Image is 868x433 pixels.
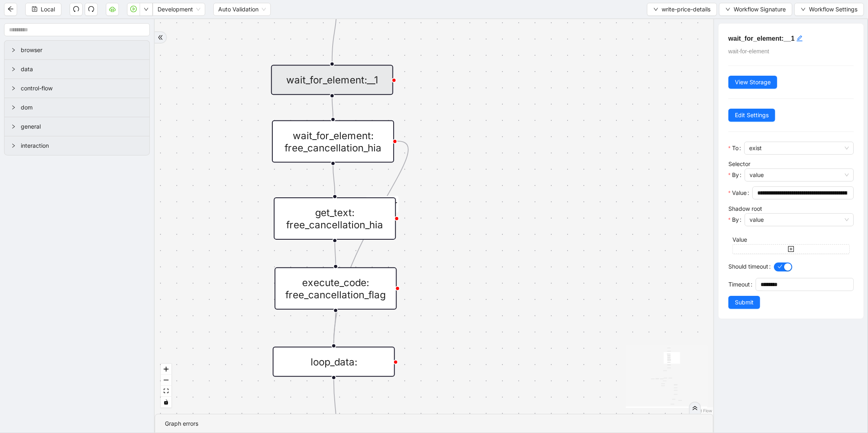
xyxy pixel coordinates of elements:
[165,419,703,428] div: Graph errors
[735,78,771,87] span: View Storage
[647,3,717,16] button: downwrite-price-details
[218,3,266,15] span: Auto Validation
[274,267,397,310] div: execute_code: free_cancellation_flag
[7,6,14,12] span: arrow-left
[41,5,55,14] span: Local
[11,143,16,148] span: right
[158,35,163,40] span: double-right
[130,6,137,12] span: play-circle
[732,171,739,179] span: By
[653,7,658,12] span: down
[334,380,337,433] g: Edge from loop_data: to get_text:site_name
[11,67,16,72] span: right
[273,347,395,377] div: loop_data:
[809,5,857,14] span: Workflow Settings
[274,197,396,240] div: get_text: free_cancellation_hia
[796,35,803,42] span: edit
[794,3,864,16] button: downWorkflow Settings
[21,103,143,112] span: dom
[788,246,794,252] span: plus-square
[21,84,143,93] span: control-flow
[719,3,792,16] button: downWorkflow Signature
[272,120,394,163] div: wait_for_element: free_cancellation_hia
[796,33,803,43] div: click to edit id
[127,3,140,16] button: play-circle
[732,235,850,244] div: Value
[732,188,747,197] span: Value
[271,65,393,95] div: wait_for_element:__1
[750,169,849,181] span: value
[4,136,149,155] div: interaction
[691,408,712,413] a: React Flow attribution
[4,41,149,59] div: browser
[11,105,16,110] span: right
[728,109,775,122] button: Edit Settings
[335,242,335,264] g: Edge from get_text: free_cancellation_hia to execute_code: free_cancellation_flag
[4,3,17,16] button: arrow-left
[332,98,333,117] g: Edge from wait_for_element:__1 to wait_for_element: free_cancellation_hia
[11,48,16,52] span: right
[732,144,739,153] span: To
[662,5,710,14] span: write-price-details
[140,3,153,16] button: down
[4,60,149,79] div: data
[161,397,171,408] button: toggle interactivity
[21,122,143,131] span: general
[332,3,337,61] g: Edge from execute_code: to wait_for_element:__1
[728,33,854,44] h5: wait_for_element:__1
[158,3,200,15] span: Development
[32,6,37,12] span: save
[334,141,408,343] g: Edge from wait_for_element: free_cancellation_hia to loop_data:
[692,405,698,411] span: double-right
[4,79,149,98] div: control-flow
[88,6,94,12] span: redo
[21,65,143,74] span: data
[749,142,849,154] span: exist
[70,3,83,16] button: undo
[21,141,143,150] span: interaction
[144,7,149,12] span: down
[750,214,849,226] span: value
[161,364,171,375] button: zoom in
[728,48,769,55] span: wait-for-element
[728,160,750,167] label: Selector
[726,7,730,12] span: down
[4,117,149,136] div: general
[732,215,739,224] span: By
[11,86,16,91] span: right
[728,262,768,271] span: Should timeout
[734,5,786,14] span: Workflow Signature
[735,111,769,120] span: Edit Settings
[25,3,61,16] button: saveLocal
[11,124,16,129] span: right
[106,3,119,16] button: cloud-server
[161,375,171,386] button: zoom out
[728,76,777,89] button: View Storage
[21,46,143,55] span: browser
[109,6,116,12] span: cloud-server
[333,165,335,194] g: Edge from wait_for_element: free_cancellation_hia to get_text: free_cancellation_hia
[73,6,79,12] span: undo
[801,7,806,12] span: down
[728,280,750,289] span: Timeout
[161,386,171,397] button: fit view
[735,298,754,307] span: Submit
[728,296,760,309] button: Submit
[732,244,850,254] button: plus-square
[728,205,762,212] label: Shadow root
[85,3,98,16] button: redo
[4,98,149,117] div: dom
